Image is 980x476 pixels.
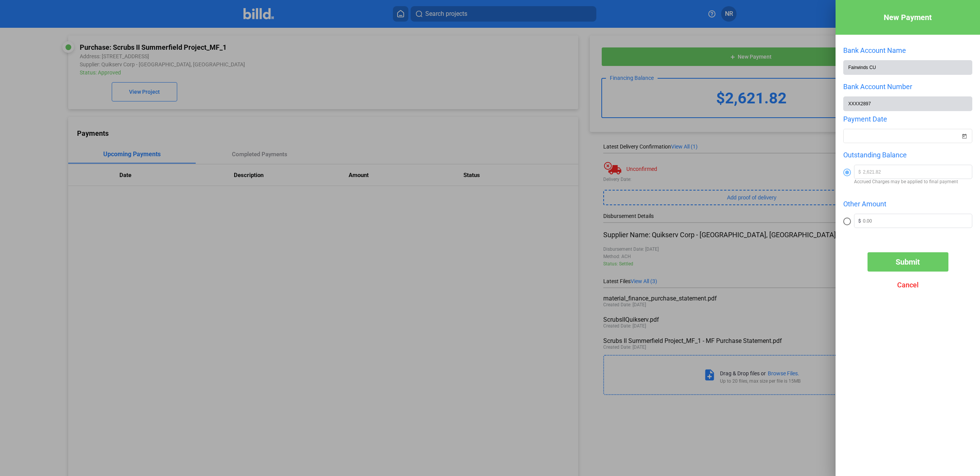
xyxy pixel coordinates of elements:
button: Cancel [868,275,948,295]
span: Accrued Charges may be applied to final payment [854,179,972,184]
input: 0.00 [863,214,972,226]
div: Bank Account Name [843,46,972,54]
span: Submit [896,257,920,267]
span: $ [854,165,863,179]
div: Outstanding Balance [843,151,972,159]
div: Payment Date [843,115,972,123]
button: Open calendar [960,128,968,135]
div: Bank Account Number [843,83,972,91]
span: Cancel [897,281,919,289]
input: 0.00 [863,165,972,177]
span: $ [854,214,863,228]
div: Other Amount [843,200,972,208]
button: Submit [868,252,948,272]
